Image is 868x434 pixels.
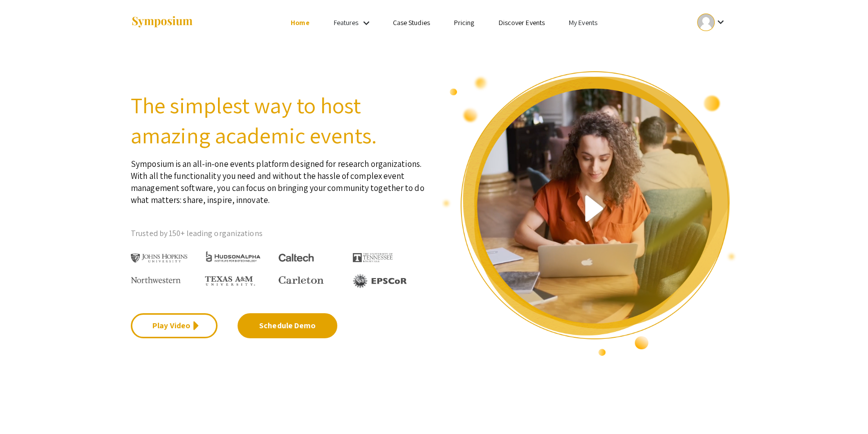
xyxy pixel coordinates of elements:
[131,254,187,263] img: Johns Hopkins University
[334,18,359,27] a: Features
[279,254,314,262] img: Caltech
[279,276,324,284] img: Carleton
[238,313,337,338] a: Schedule Demo
[205,251,262,262] img: HudsonAlpha
[454,18,475,27] a: Pricing
[498,18,545,27] a: Discover Events
[353,274,408,288] img: EPSCOR
[131,226,426,241] p: Trusted by 150+ leading organizations
[687,11,737,34] button: Expand account dropdown
[131,90,426,150] h2: The simplest way to host amazing academic events.
[360,17,372,29] mat-icon: Expand Features list
[205,276,255,286] img: Texas A&M University
[131,277,181,283] img: Northwestern
[8,389,43,426] iframe: Chat
[131,16,193,29] img: Symposium by ForagerOne
[715,16,727,28] mat-icon: Expand account dropdown
[131,150,426,206] p: Symposium is an all-in-one events platform designed for research organizations. With all the func...
[393,18,430,27] a: Case Studies
[442,70,737,357] img: video overview of Symposium
[353,253,393,262] img: The University of Tennessee
[291,18,309,27] a: Home
[569,18,597,27] a: My Events
[131,313,218,338] a: Play Video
